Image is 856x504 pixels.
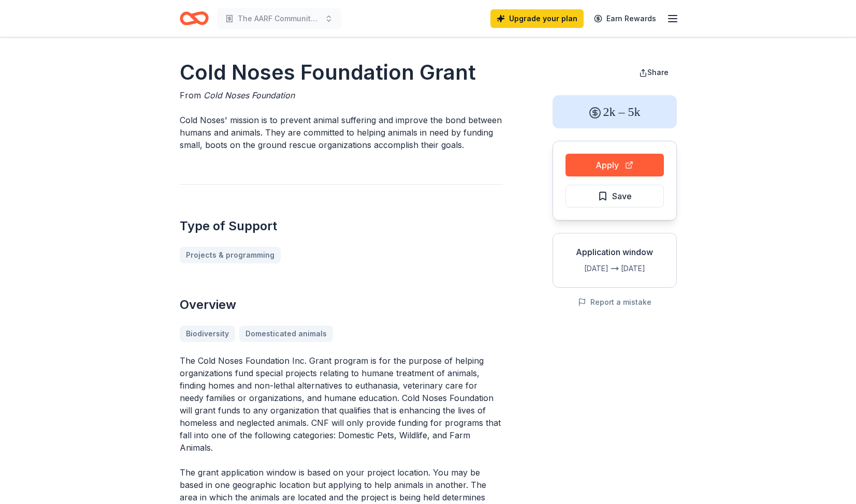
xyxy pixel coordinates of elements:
h1: Cold Noses Foundation Grant [180,58,503,87]
div: [DATE] [621,262,668,275]
span: Save [612,189,632,203]
p: Cold Noses' mission is to prevent animal suffering and improve the bond between humans and animal... [180,114,503,151]
span: Share [647,68,669,77]
div: From [180,89,503,101]
a: Earn Rewards [588,9,662,28]
a: Upgrade your plan [490,9,584,28]
button: Share [631,62,677,83]
h2: Overview [180,297,503,313]
button: Report a mistake [578,296,651,308]
span: Cold Noses Foundation [204,90,295,100]
button: Save [565,185,664,207]
div: Application window [561,246,668,258]
button: The AARF Community Pet Food Pantry [217,8,341,29]
div: 2k – 5k [553,95,677,128]
a: Projects & programming [180,247,281,263]
div: [DATE] [561,262,608,275]
a: Home [180,6,209,31]
p: The Cold Noses Foundation Inc. Grant program is for the purpose of helping organizations fund spe... [180,354,503,454]
span: The AARF Community Pet Food Pantry [238,12,321,25]
button: Apply [565,154,664,176]
h2: Type of Support [180,218,503,234]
